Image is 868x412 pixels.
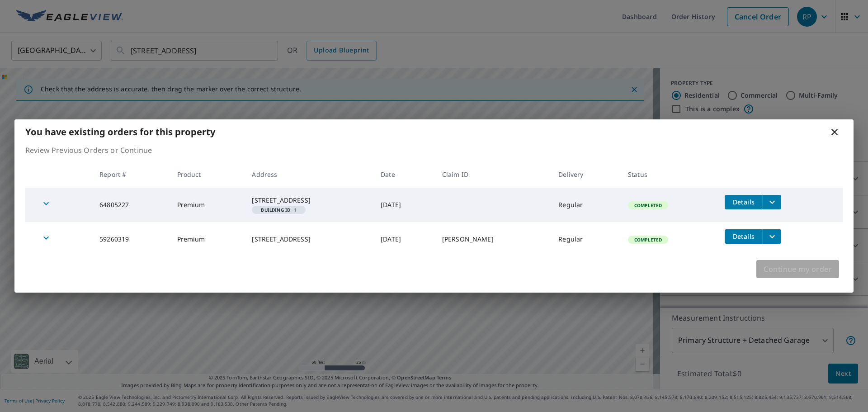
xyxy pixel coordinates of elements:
[551,188,621,222] td: Regular
[551,222,621,256] td: Regular
[252,196,366,205] div: [STREET_ADDRESS]
[92,161,170,188] th: Report #
[730,232,757,241] span: Details
[25,126,215,138] b: You have existing orders for this property
[170,222,245,256] td: Premium
[255,208,302,212] span: 1
[551,161,621,188] th: Delivery
[25,145,843,156] p: Review Previous Orders or Continue
[92,188,170,222] td: 64805227
[756,260,839,278] button: Continue my order
[730,198,757,206] span: Details
[763,229,781,244] button: filesDropdownBtn-59260319
[764,263,832,275] span: Continue my order
[252,235,366,244] div: [STREET_ADDRESS]
[170,161,245,188] th: Product
[435,161,551,188] th: Claim ID
[629,202,667,208] span: Completed
[435,222,551,256] td: [PERSON_NAME]
[725,229,763,244] button: detailsBtn-59260319
[725,195,763,209] button: detailsBtn-64805227
[92,222,170,256] td: 59260319
[373,161,435,188] th: Date
[373,188,435,222] td: [DATE]
[763,195,781,209] button: filesDropdownBtn-64805227
[261,208,290,212] em: Building ID
[245,161,373,188] th: Address
[373,222,435,256] td: [DATE]
[629,237,667,243] span: Completed
[621,161,717,188] th: Status
[170,188,245,222] td: Premium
